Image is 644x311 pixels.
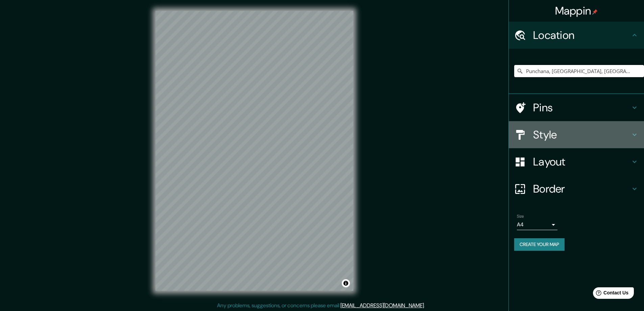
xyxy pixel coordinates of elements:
canvas: Map [156,11,353,291]
div: Border [509,175,644,202]
button: Create your map [514,238,565,251]
div: . [425,302,426,310]
input: Pick your city or area [514,65,644,77]
iframe: Help widget launcher [584,285,637,304]
div: A4 [517,219,557,230]
div: Pins [509,94,644,121]
div: Location [509,22,644,49]
h4: Mappin [555,4,598,18]
h4: Pins [533,101,630,114]
label: Size [517,214,524,219]
p: Any problems, suggestions, or concerns please email . [217,302,425,310]
h4: Layout [533,155,630,169]
h4: Border [533,182,630,196]
div: . [426,302,427,310]
h4: Location [533,28,630,42]
a: [EMAIL_ADDRESS][DOMAIN_NAME] [340,302,424,309]
h4: Style [533,128,630,141]
button: Toggle attribution [342,279,350,287]
img: pin-icon.png [592,9,598,15]
div: Style [509,121,644,148]
div: Layout [509,148,644,175]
